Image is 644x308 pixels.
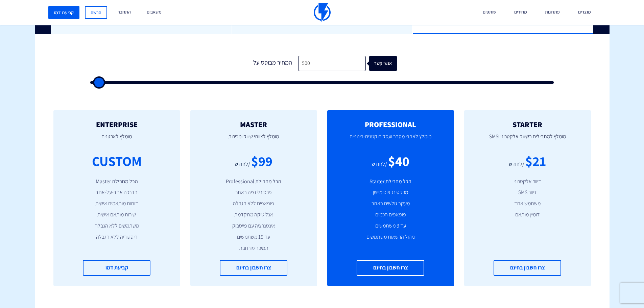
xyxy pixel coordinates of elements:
[64,222,170,230] li: משתמשים ללא הגבלה
[200,178,307,186] li: הכל מחבילת Professional
[474,211,581,219] li: דומיין מותאם
[200,222,307,230] li: אינטגרציה עם פייסבוק
[200,120,307,128] h2: MASTER
[474,120,581,128] h2: STARTER
[200,200,307,208] li: פופאפים ללא הגבלה
[509,161,524,168] div: /לחודש
[251,151,272,171] div: $99
[64,200,170,208] li: דוחות מותאמים אישית
[373,56,400,71] div: אנשי קשר
[337,128,444,151] p: מומלץ לאתרי מסחר ועסקים קטנים-בינוניים
[372,161,387,168] div: /לחודש
[200,189,307,196] li: פרסונליזציה באתר
[235,161,250,168] div: /לחודש
[357,260,424,276] a: צרו חשבון בחינם
[64,211,170,219] li: שירות מותאם אישית
[64,233,170,241] li: היסטוריה ללא הגבלה
[64,120,170,128] h2: ENTERPRISE
[388,151,409,171] div: $40
[474,178,581,186] li: דיוור אלקטרוני
[64,128,170,151] p: מומלץ לארגונים
[200,244,307,252] li: תמיכה מורחבת
[64,189,170,196] li: הדרכה אחד-על-אחד
[337,233,444,241] li: ניהול הרשאות משתמשים
[85,6,107,19] a: הרשם
[337,200,444,208] li: מעקב גולשים באתר
[474,189,581,196] li: דיוור SMS
[474,128,581,151] p: מומלץ למתחילים בשיווק אלקטרוני וSMS
[48,6,79,19] a: קביעת דמו
[83,260,150,276] a: קביעת דמו
[200,128,307,151] p: מומלץ לצוותי שיווק ומכירות
[92,151,142,171] div: CUSTOM
[474,200,581,208] li: משתמש אחד
[220,260,287,276] a: צרו חשבון בחינם
[337,178,444,186] li: הכל מחבילת Starter
[337,211,444,219] li: פופאפים חכמים
[337,120,444,128] h2: PROFESSIONAL
[494,260,561,276] a: צרו חשבון בחינם
[337,222,444,230] li: עד 3 משתמשים
[525,151,546,171] div: $21
[200,211,307,219] li: אנליטיקה מתקדמת
[247,56,298,71] div: המחיר מבוסס על
[337,189,444,196] li: מרקטינג אוטומיישן
[64,178,170,186] li: הכל מחבילת Master
[200,233,307,241] li: עד 15 משתמשים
